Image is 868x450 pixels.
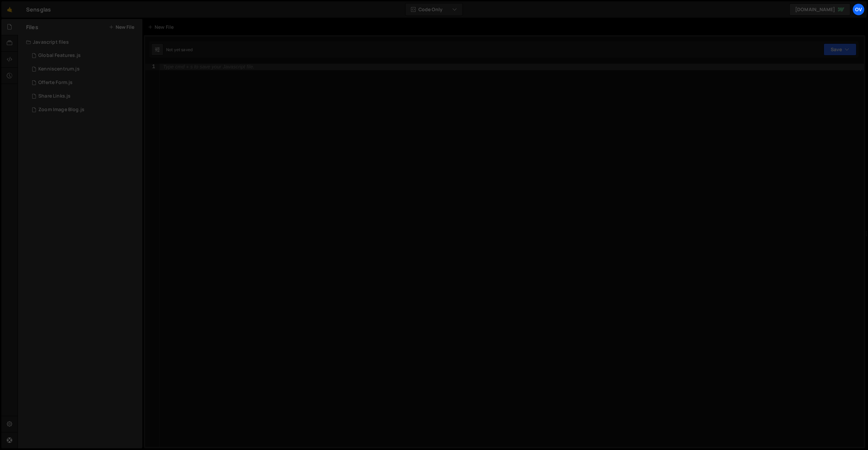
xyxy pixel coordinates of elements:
[38,53,81,59] div: Global Features.js
[148,24,176,30] div: New File
[145,64,160,70] div: 1
[824,43,856,56] button: Save
[26,76,142,89] div: 15490/42494.js
[1,1,18,18] a: 🤙
[852,3,865,16] a: Ov
[406,3,462,16] button: Code Only
[38,93,71,99] div: Share Links.js
[26,62,142,76] div: 15490/40893.js
[163,64,254,70] div: Type cmd + s to save your Javascript file.
[166,47,193,53] div: Not yet saved
[38,80,73,86] div: Offerte Form.js
[26,89,142,103] div: 15490/44023.js
[26,49,142,62] div: 15490/40875.js
[38,107,84,113] div: Zoom Image Blog.js
[26,5,51,14] div: Sensglas
[109,24,134,30] button: New File
[18,35,142,49] div: Javascript files
[26,23,38,31] h2: Files
[26,103,142,117] div: 15490/44527.js
[789,3,850,16] a: [DOMAIN_NAME]
[38,66,80,72] div: Kenniscentrum.js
